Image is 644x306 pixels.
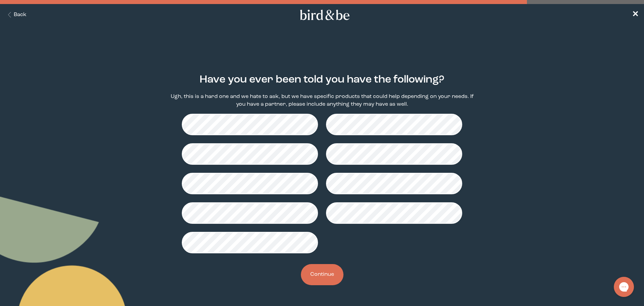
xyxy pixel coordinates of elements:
iframe: Gorgias live chat messenger [610,274,637,299]
button: Back Button [5,11,26,19]
button: Continue [301,264,343,285]
span: ✕ [632,11,639,19]
p: Ugh, this is a hard one and we hate to ask, but we have specific products that could help dependi... [166,93,478,108]
h2: Have you ever been told you have the following? [200,72,444,88]
a: ✕ [632,9,639,21]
